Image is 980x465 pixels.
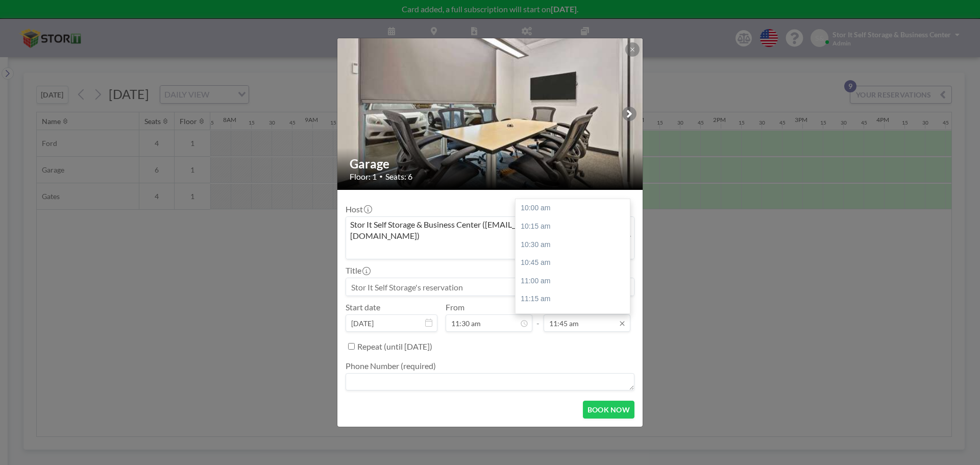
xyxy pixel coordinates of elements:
h2: Garage [350,156,631,172]
div: 11:00 am [516,272,635,290]
label: From [446,302,464,312]
span: Seats: 6 [385,172,412,182]
div: 11:15 am [516,290,635,308]
img: 537.jpg [337,12,644,216]
div: 10:30 am [516,236,635,254]
div: 11:30 am [516,308,635,327]
span: Floor: 1 [350,172,377,182]
span: Stor It Self Storage & Business Center ([EMAIL_ADDRESS][DOMAIN_NAME]) [348,219,616,242]
label: Phone Number (required) [346,361,436,371]
div: 10:00 am [516,199,635,217]
span: • [379,173,383,180]
div: Search for option [346,217,634,259]
label: Title [346,265,370,276]
span: - [536,306,540,328]
button: BOOK NOW [583,401,634,419]
input: Search for option [347,243,617,257]
div: 10:45 am [516,254,635,272]
div: 10:15 am [516,217,635,236]
label: Host [346,204,371,214]
label: Start date [346,302,380,312]
label: Repeat (until [DATE]) [357,341,432,352]
input: Stor It Self Storage's reservation [346,278,634,296]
